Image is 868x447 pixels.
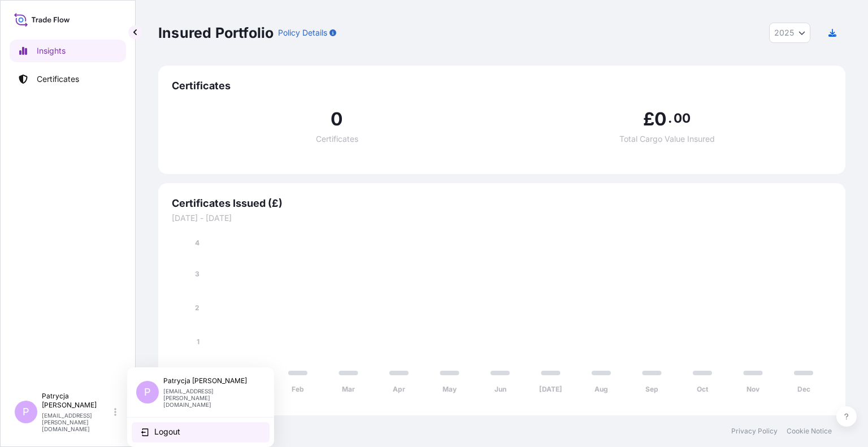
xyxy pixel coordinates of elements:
[797,385,810,393] tspan: Dec
[163,388,256,408] p: [EMAIL_ADDRESS][PERSON_NAME][DOMAIN_NAME]
[774,27,794,38] span: 2025
[172,79,832,93] span: Certificates
[668,114,672,123] span: .
[539,385,562,393] tspan: [DATE]
[643,110,654,128] span: £
[132,422,270,442] button: Logout
[37,45,66,57] p: Insights
[442,385,457,393] tspan: May
[37,73,79,85] p: Certificates
[10,68,126,90] a: Certificates
[619,135,715,143] span: Total Cargo Value Insured
[316,135,358,143] span: Certificates
[278,27,327,38] p: Policy Details
[787,427,832,436] a: Cookie Notice
[42,412,112,432] p: [EMAIL_ADDRESS][PERSON_NAME][DOMAIN_NAME]
[172,212,832,224] span: [DATE] - [DATE]
[195,303,199,312] tspan: 2
[674,114,691,123] span: 00
[645,385,658,393] tspan: Sep
[747,385,760,393] tspan: Nov
[342,385,355,393] tspan: Mar
[594,385,608,393] tspan: Aug
[10,40,126,62] a: Insights
[197,337,199,346] tspan: 1
[393,385,405,393] tspan: Apr
[697,385,709,393] tspan: Oct
[769,23,810,43] button: Year Selector
[331,110,343,128] span: 0
[195,270,199,278] tspan: 3
[292,385,304,393] tspan: Feb
[172,197,832,210] span: Certificates Issued (£)
[654,110,667,128] span: 0
[158,24,274,42] p: Insured Portfolio
[195,238,199,247] tspan: 4
[23,406,29,418] span: P
[154,426,180,437] span: Logout
[494,385,506,393] tspan: Jun
[144,387,151,398] span: P
[163,376,256,385] p: Patrycja [PERSON_NAME]
[42,392,112,410] p: Patrycja [PERSON_NAME]
[731,427,778,436] a: Privacy Policy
